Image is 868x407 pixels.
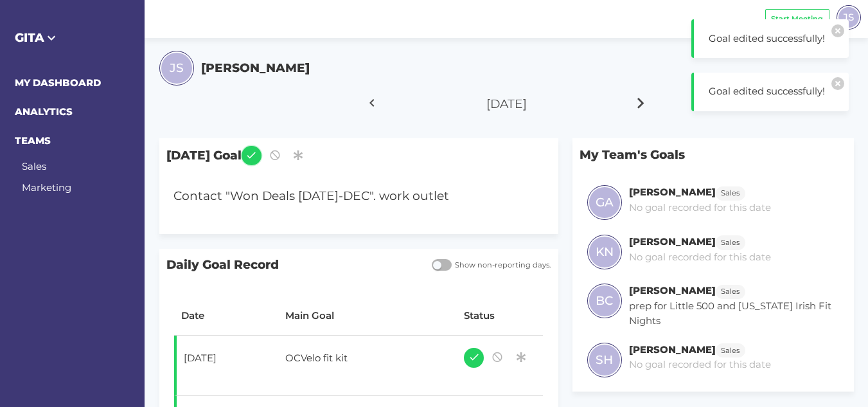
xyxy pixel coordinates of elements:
div: Date [181,309,271,323]
p: prep for Little 500 and [US_STATE] Irish Fit Nights [629,299,839,328]
span: Sales [721,286,740,297]
h5: GITA [15,29,130,47]
a: Sales [22,160,46,172]
div: Main Goal [285,309,450,323]
span: Start Meeting [771,14,823,24]
span: Sales [721,188,740,199]
a: Marketing [22,181,71,194]
span: [DATE] Goal [159,138,558,172]
p: No goal recorded for this date [629,250,771,265]
div: Status [464,309,536,323]
p: No goal recorded for this date [629,357,771,372]
a: Sales [716,343,745,356]
h6: TEAMS [15,134,130,149]
h6: [PERSON_NAME] [629,235,716,248]
div: JS [837,5,861,30]
a: Sales [716,235,745,248]
span: [DATE] [486,96,527,111]
td: [DATE] [174,336,278,396]
a: ANALYTICS [15,105,73,118]
a: MY DASHBOARD [15,77,101,89]
a: Sales [716,186,745,198]
p: No goal recorded for this date [629,201,771,215]
p: My Team's Goals [572,138,853,171]
div: OCVelo fit kit [278,344,442,376]
h5: [PERSON_NAME] [201,59,310,77]
span: Show non-reporting days. [452,260,551,271]
span: JS [843,10,854,24]
button: Start Meeting [765,9,829,29]
span: JS [170,59,184,77]
span: Daily Goal Record [159,249,425,282]
span: KN [596,243,614,261]
div: Contact "Won Deals [DATE]-DEC". work outlet [166,180,519,213]
span: Sales [721,345,740,356]
span: BC [596,292,613,310]
h6: [PERSON_NAME] [629,284,716,296]
a: Sales [716,284,745,296]
h6: [PERSON_NAME] [629,343,716,356]
h6: [PERSON_NAME] [629,186,716,198]
span: Sales [721,237,740,248]
span: SH [596,351,613,369]
span: GA [596,194,614,212]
